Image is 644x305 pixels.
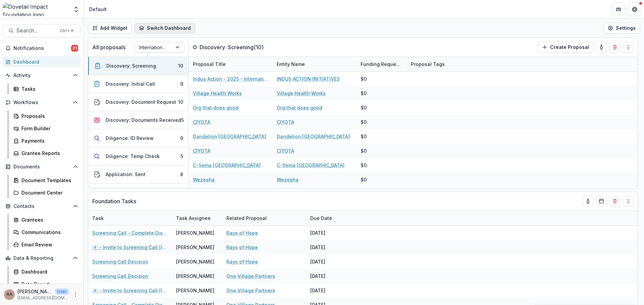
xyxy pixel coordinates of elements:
[193,75,269,82] a: Indus Action - 2025 - International Renewal Prep Form
[13,255,70,261] span: Data & Reporting
[21,241,75,248] div: Email Review
[361,90,367,97] div: $0
[176,229,214,236] div: [PERSON_NAME]
[11,214,81,225] a: Grantees
[273,57,357,71] div: Entity Name
[596,196,607,207] button: Calendar
[88,23,132,33] button: Add Widget
[222,211,306,225] div: Related Proposal
[193,176,215,183] a: Wezesha
[180,135,183,142] div: 9
[3,24,81,37] button: Search...
[88,211,172,225] div: Task
[11,227,81,238] a: Communications
[226,287,275,294] a: One Village Partners
[21,268,75,275] div: Dashboard
[306,240,357,254] div: [DATE]
[361,176,367,183] div: $0
[176,244,214,251] div: [PERSON_NAME]
[106,117,181,124] div: Discovery: Documents Received
[11,175,81,186] a: Document Templates
[306,211,357,225] div: Due Date
[88,111,189,129] button: Discovery: Documents Received5
[21,229,75,236] div: Communications
[603,23,640,33] button: Settings
[92,244,168,251] a: 📧 - Invite to Screening Call (Int'l)
[407,61,449,68] div: Proposal Tags
[357,61,407,68] div: Funding Requested
[361,133,367,140] div: $0
[226,244,258,251] a: Rays of Hope
[11,266,81,277] a: Dashboard
[193,119,210,126] a: CIYOTA
[189,61,230,68] div: Proposal Title
[88,93,189,111] button: Discovery: Document Request10
[21,177,75,184] div: Document Templates
[609,196,620,207] button: Delete card
[193,162,261,169] a: C-Sema [GEOGRAPHIC_DATA]
[181,117,184,124] div: 5
[17,295,69,301] p: [EMAIL_ADDRESS][DOMAIN_NAME]
[11,123,81,134] a: Form Builder
[176,273,214,280] div: [PERSON_NAME]
[21,281,75,288] div: Data Report
[306,283,357,298] div: [DATE]
[135,23,195,33] button: Switch Dashboard
[193,104,238,111] a: Org that does good
[21,85,75,92] div: Tasks
[11,279,81,290] a: Data Report
[11,239,81,250] a: Email Review
[13,73,70,78] span: Activity
[13,46,71,51] span: Notifications
[92,258,148,265] a: Screening Call Decision
[71,45,78,52] span: 21
[226,229,258,236] a: Rays of Hope
[407,57,491,71] div: Proposal Tags
[88,165,189,183] button: Application: Sent8
[189,57,273,71] div: Proposal Title
[11,83,81,94] a: Tasks
[106,171,146,178] div: Application: Sent
[361,104,367,111] div: $0
[6,292,12,297] div: Amit Antony Alex
[361,147,367,154] div: $0
[21,112,75,120] div: Proposals
[11,135,81,146] a: Payments
[277,104,322,111] a: Org that does good
[92,229,168,236] a: Screening Call - Complete Discovery Guide
[87,4,109,14] nav: breadcrumb
[59,27,75,34] div: Ctrl + K
[277,133,350,140] a: Dandelion [GEOGRAPHIC_DATA]
[3,161,81,172] button: Open Documents
[176,287,214,294] div: [PERSON_NAME]
[538,42,593,53] button: Create Proposal
[11,187,81,198] a: Document Center
[11,148,81,159] a: Grantee Reports
[172,211,222,225] div: Task Assignee
[11,110,81,122] a: Proposals
[88,129,189,147] button: Diligence: ID Review9
[88,147,189,165] button: Diligence: Temp Check5
[21,137,75,144] div: Payments
[277,162,344,169] a: C-Sema [GEOGRAPHIC_DATA]
[106,153,160,160] div: Diligence: Temp Check
[88,57,189,75] button: Discovery: Screening10
[623,42,634,53] button: Drag
[306,269,357,283] div: [DATE]
[71,291,79,299] button: More
[623,196,634,207] button: Drag
[180,171,183,178] div: 8
[277,119,294,126] a: CIYOTA
[306,226,357,240] div: [DATE]
[361,75,367,82] div: $0
[92,287,168,294] a: 📧 - Invite to Screening Call (Int'l)
[200,43,264,51] p: Discovery: Screening ( 10 )
[106,98,176,105] div: Discovery: Document Request
[176,258,214,265] div: [PERSON_NAME]
[106,62,156,69] div: Discovery: Screening
[92,43,125,51] p: All proposals
[3,201,81,212] button: Open Contacts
